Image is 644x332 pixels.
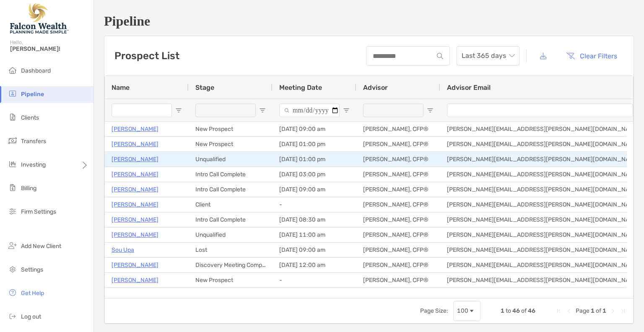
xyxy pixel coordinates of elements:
div: [PERSON_NAME], CFP® [356,243,440,257]
div: [DATE] 01:00 pm [273,152,356,167]
span: Dashboard [21,67,51,74]
span: Last 365 days [462,47,514,65]
div: Page Size [453,301,480,321]
img: billing icon [8,183,18,193]
span: Pipeline [21,91,44,98]
span: Get Help [21,290,44,297]
div: New Prospect [189,122,273,136]
span: 1 [591,307,595,314]
div: [DATE] 08:30 am [273,212,356,227]
input: Meeting Date Filter Input [279,104,340,117]
button: Open Filter Menu [259,107,266,114]
input: Name Filter Input [112,104,172,117]
a: [PERSON_NAME] [112,199,158,210]
button: Clear Filters [560,47,623,65]
span: Stage [195,84,214,91]
a: Sou Upa [112,245,134,255]
div: [PERSON_NAME], CFP® [356,197,440,212]
p: [PERSON_NAME] [112,290,158,301]
div: [PERSON_NAME], CFP® [356,273,440,288]
div: [PERSON_NAME], CFP® [356,152,440,167]
img: firm-settings icon [8,206,18,216]
a: [PERSON_NAME] [112,230,158,240]
button: Open Filter Menu [175,107,182,114]
span: Advisor Email [447,84,491,91]
span: 46 [512,307,520,314]
div: [PERSON_NAME], CFP® [356,167,440,182]
div: Unqualified [189,227,273,242]
div: Last Page [620,308,626,314]
a: [PERSON_NAME] [112,275,158,285]
span: 46 [528,307,535,314]
div: [DATE] 01:00 pm [273,137,356,152]
div: [PERSON_NAME], CFP® [356,288,440,303]
div: New Prospect [189,273,273,288]
div: [DATE] 09:00 am [273,182,356,197]
div: Client [189,197,273,212]
div: [DATE] 01:30 pm [273,288,356,303]
div: Lost [189,243,273,257]
div: [DATE] 09:00 am [273,243,356,257]
span: Meeting Date [279,84,322,91]
div: New Prospect [189,137,273,152]
div: Unqualified [189,152,273,167]
span: 1 [602,307,606,314]
img: investing icon [8,159,18,169]
div: Discovery Meeting Complete [189,258,273,272]
a: [PERSON_NAME] [112,260,158,270]
span: Settings [21,266,43,273]
div: [DATE] 11:00 am [273,227,356,242]
img: input icon [437,53,443,59]
img: transfers icon [8,136,18,146]
a: [PERSON_NAME] [112,154,158,165]
div: [PERSON_NAME], CFP® [356,122,440,136]
div: [DATE] 12:00 am [273,258,356,272]
span: Transfers [21,138,46,145]
div: 100 [457,307,468,314]
h3: Prospect List [114,50,179,62]
span: Firm Settings [21,208,56,215]
a: [PERSON_NAME] [112,169,158,180]
a: [PERSON_NAME] [112,184,158,195]
a: [PERSON_NAME] [112,214,158,225]
img: dashboard icon [8,65,18,75]
img: get-help icon [8,288,18,298]
div: Next Page [610,308,616,314]
img: clients icon [8,112,18,122]
div: [DATE] 09:00 am [273,122,356,136]
div: Page Size: [420,307,448,314]
span: Advisor [363,84,388,91]
button: Open Filter Menu [343,107,350,114]
div: Intro Call Complete [189,212,273,227]
div: [DATE] 03:00 pm [273,167,356,182]
span: Log out [21,313,41,320]
span: Billing [21,185,36,192]
div: [PERSON_NAME], CFP® [356,258,440,272]
span: of [521,307,527,314]
img: settings icon [8,264,18,274]
a: [PERSON_NAME] [112,139,158,149]
h1: Pipeline [104,13,634,29]
img: add_new_client icon [8,241,18,251]
img: Falcon Wealth Planning Logo [10,3,69,34]
span: [PERSON_NAME]! [10,45,88,52]
div: [PERSON_NAME], CFP® [356,227,440,242]
img: pipeline icon [8,89,18,99]
span: Name [112,84,130,91]
span: Page [576,307,589,314]
div: [PERSON_NAME], CFP® [356,212,440,227]
div: Previous Page [566,308,572,314]
div: - [273,273,356,288]
div: First Page [556,308,562,314]
div: [PERSON_NAME], CFP® [356,137,440,152]
div: [PERSON_NAME], CFP® [356,182,440,197]
input: Advisor Email Filter Input [447,104,633,117]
